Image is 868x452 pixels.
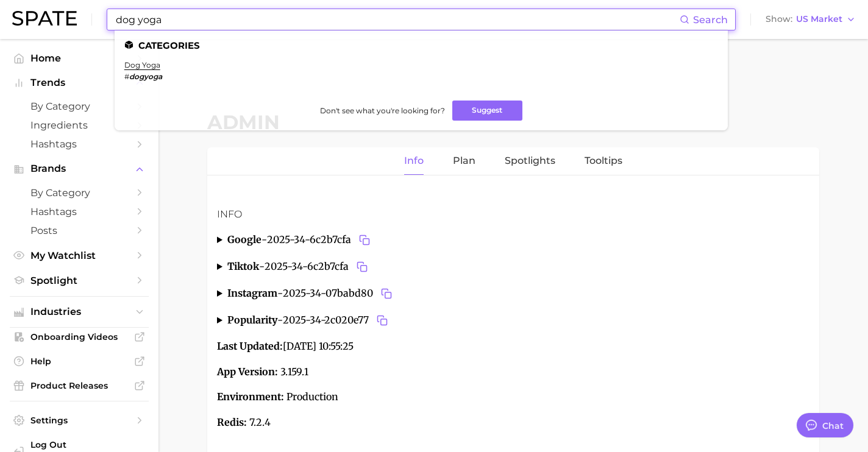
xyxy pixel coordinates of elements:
a: Posts [10,221,149,240]
strong: tiktok [227,260,259,272]
a: Spotlights [505,147,555,175]
img: SPATE [12,11,77,26]
button: Trends [10,74,149,92]
span: Log Out [30,439,139,450]
summary: tiktok-2025-34-6c2b7cfaCopy 2025-34-6c2b7cfa to clipboard [217,258,809,275]
em: dogyoga [129,72,162,81]
a: Info [404,147,424,175]
a: Hashtags [10,135,149,154]
span: Hashtags [30,206,128,217]
button: Copy 2025-34-07babd80 to clipboard [378,285,395,302]
summary: instagram-2025-34-07babd80Copy 2025-34-07babd80 to clipboard [217,285,809,302]
a: Onboarding Videos [10,328,149,346]
button: Copy 2025-34-2c020e77 to clipboard [374,312,391,329]
strong: google [227,233,261,245]
span: 2025-34-6c2b7cfa [265,258,371,275]
button: Copy 2025-34-6c2b7cfa to clipboard [356,231,373,249]
span: Brands [30,163,128,174]
a: dog yoga [124,60,160,69]
strong: Redis: [217,416,247,428]
span: Help [30,356,128,367]
strong: App Version: [217,365,278,378]
span: # [124,72,129,81]
span: Hashtags [30,138,128,150]
strong: Last Updated: [217,340,283,352]
span: - [259,260,265,272]
span: Trends [30,77,128,88]
span: Spotlight [30,275,128,286]
input: Search here for a brand, industry, or ingredient [115,9,680,30]
summary: popularity-2025-34-2c020e77Copy 2025-34-2c020e77 to clipboard [217,312,809,329]
button: Brands [10,160,149,178]
button: Industries [10,303,149,321]
a: Settings [10,411,149,429]
a: Tooltips [585,147,622,175]
span: - [277,314,283,326]
span: Industries [30,306,128,317]
button: Copy 2025-34-6c2b7cfa to clipboard [354,258,371,275]
a: Ingredients [10,116,149,135]
span: My Watchlist [30,250,128,261]
span: Don't see what you're looking for? [320,106,445,115]
span: Onboarding Videos [30,331,128,342]
button: ShowUS Market [763,12,859,27]
span: Home [30,52,128,64]
li: Categories [124,40,718,51]
h3: Info [217,207,809,222]
span: - [261,233,267,245]
span: 2025-34-2c020e77 [283,312,391,329]
strong: Environment: [217,390,284,403]
a: Help [10,352,149,370]
a: My Watchlist [10,246,149,265]
span: US Market [796,16,842,23]
span: - [277,287,283,299]
p: [DATE] 10:55:25 [217,339,809,355]
a: Hashtags [10,202,149,221]
a: by Category [10,97,149,116]
button: Suggest [452,101,522,121]
span: Posts [30,225,128,236]
p: 7.2.4 [217,415,809,431]
a: Product Releases [10,376,149,395]
a: Home [10,49,149,68]
strong: instagram [227,287,277,299]
span: Show [766,16,792,23]
span: Ingredients [30,119,128,131]
a: Spotlight [10,271,149,290]
span: by Category [30,187,128,199]
span: 2025-34-6c2b7cfa [267,231,373,249]
span: Settings [30,415,128,426]
span: 2025-34-07babd80 [283,285,395,302]
p: Production [217,389,809,405]
span: by Category [30,101,128,112]
strong: popularity [227,314,277,326]
span: Search [693,14,728,26]
summary: google-2025-34-6c2b7cfaCopy 2025-34-6c2b7cfa to clipboard [217,231,809,249]
a: by Category [10,183,149,202]
p: 3.159.1 [217,364,809,380]
a: Plan [453,147,475,175]
span: Product Releases [30,380,128,391]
